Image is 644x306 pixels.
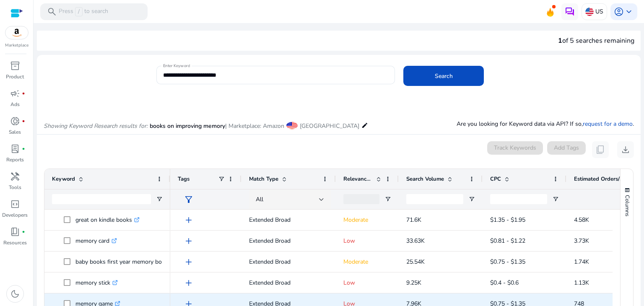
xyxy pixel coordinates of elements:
[361,120,368,130] mat-icon: edit
[490,194,547,204] input: CPC Filter Input
[384,196,391,202] button: Open Filter Menu
[10,116,20,126] span: donut_small
[490,216,525,224] span: $1.35 - $1.95
[150,122,225,130] span: books on improving memory
[457,119,634,128] p: Are you looking for Keyword data via API? If so, .
[75,211,140,228] p: great on kindle books
[225,122,284,130] span: | Marketplace: Amazon
[2,211,28,219] p: Developers
[343,211,391,228] p: Moderate
[52,194,151,204] input: Keyword Filter Input
[10,199,20,209] span: code_blocks
[10,144,20,154] span: lab_profile
[6,156,24,163] p: Reports
[490,279,519,287] span: $0.4 - $0.6
[5,26,28,39] img: amazon.svg
[256,195,263,203] span: All
[406,194,463,204] input: Search Volume Filter Input
[75,253,176,270] p: baby books first year memory book
[9,184,21,191] p: Tools
[6,73,24,80] p: Product
[249,232,328,249] p: Extended Broad
[490,237,525,245] span: $0.81 - $1.22
[75,232,117,249] p: memory card
[178,175,190,183] span: Tags
[552,196,559,202] button: Open Filter Menu
[490,175,501,183] span: CPC
[621,145,631,155] span: download
[574,216,589,224] span: 4.58K
[52,175,75,183] span: Keyword
[47,7,57,17] span: search
[617,141,634,158] button: download
[406,237,425,245] span: 33.63K
[59,7,108,16] p: Press to search
[406,175,444,183] span: Search Volume
[22,230,25,233] span: fiber_manual_record
[623,195,631,216] span: Columns
[75,274,118,291] p: memory stick
[574,237,589,245] span: 3.73K
[574,279,589,287] span: 1.13K
[406,216,421,224] span: 71.6K
[10,101,20,108] p: Ads
[249,175,278,183] span: Match Type
[22,92,25,95] span: fiber_manual_record
[574,258,589,266] span: 1.74K
[156,196,163,202] button: Open Filter Menu
[184,257,194,267] span: add
[595,4,603,19] p: US
[249,253,328,270] p: Extended Broad
[163,63,190,69] mat-label: Enter Keyword
[249,274,328,291] p: Extended Broad
[406,279,421,287] span: 9.25K
[3,239,27,246] p: Resources
[583,120,633,128] a: request for a demo
[44,122,148,130] i: Showing Keyword Research results for:
[490,258,525,266] span: $0.75 - $1.35
[22,147,25,150] span: fiber_manual_record
[403,66,484,86] button: Search
[558,36,634,46] div: of 5 searches remaining
[249,211,328,228] p: Extended Broad
[10,88,20,99] span: campaign
[406,258,425,266] span: 25.54K
[10,171,20,182] span: handyman
[343,175,373,183] span: Relevance Score
[10,61,20,71] span: inventory_2
[585,8,594,16] img: us.svg
[468,196,475,202] button: Open Filter Menu
[558,36,562,45] span: 1
[435,72,453,80] span: Search
[75,7,83,16] span: /
[9,128,21,136] p: Sales
[614,7,624,17] span: account_circle
[184,236,194,246] span: add
[22,119,25,123] span: fiber_manual_record
[300,122,359,130] span: [GEOGRAPHIC_DATA]
[10,227,20,237] span: book_4
[343,253,391,270] p: Moderate
[624,7,634,17] span: keyboard_arrow_down
[184,194,194,205] span: filter_alt
[343,232,391,249] p: Low
[184,215,194,225] span: add
[343,274,391,291] p: Low
[10,289,20,299] span: dark_mode
[574,175,624,183] span: Estimated Orders/Month
[5,42,29,49] p: Marketplace
[184,278,194,288] span: add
